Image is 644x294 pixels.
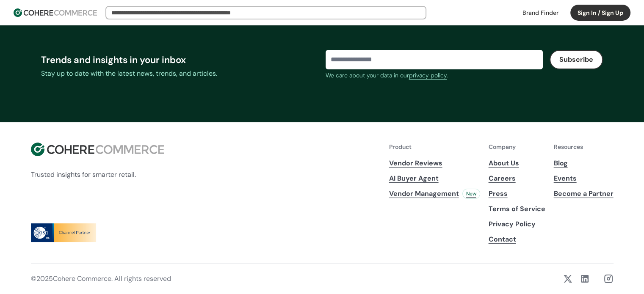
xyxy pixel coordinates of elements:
[489,143,545,151] p: Company
[554,173,614,184] a: Events
[489,219,545,229] p: Privacy Policy
[389,189,480,199] a: Vendor ManagementNew
[41,53,319,67] div: Trends and insights in your inbox
[14,8,97,17] img: Cohere Logo
[31,143,164,156] img: Cohere Logo
[554,158,614,168] a: Blog
[489,173,545,184] a: Careers
[389,189,459,199] span: Vendor Management
[550,50,603,69] button: Subscribe
[31,170,164,180] p: Trusted insights for smarter retail.
[389,143,480,151] p: Product
[554,189,614,199] a: Become a Partner
[489,204,545,214] p: Terms of Service
[409,71,447,80] a: privacy policy
[570,5,630,21] button: Sign In / Sign Up
[447,71,448,79] span: .
[41,69,319,79] div: Stay up to date with the latest news, trends, and articles.
[489,234,545,245] a: Contact
[462,189,480,199] div: New
[389,158,480,168] a: Vendor Reviews
[554,143,614,151] p: Resources
[489,189,545,199] a: Press
[489,158,545,168] a: About Us
[326,71,409,79] span: We care about your data in our
[389,173,480,184] a: AI Buyer Agent
[31,274,171,284] p: © 2025 Cohere Commerce. All rights reserved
